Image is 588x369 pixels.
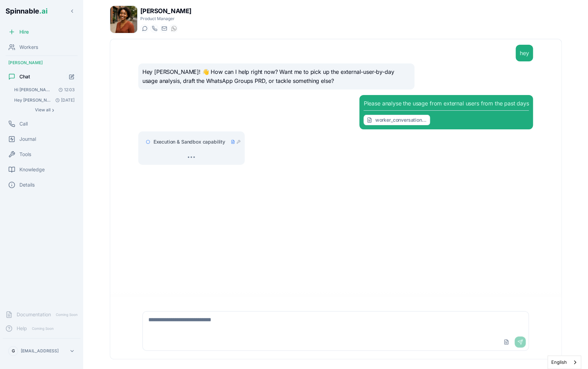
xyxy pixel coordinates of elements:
span: Journal [19,136,36,143]
button: Show all conversations [11,106,78,114]
span: [DATE] [53,97,74,103]
span: View all [35,107,51,113]
img: WhatsApp [171,26,177,31]
span: Documentation [17,311,51,318]
p: [EMAIL_ADDRESS] [21,348,59,354]
button: WhatsApp [169,24,178,33]
span: Knowledge [19,166,45,173]
span: Hi taylor: Hi Gil! How can I help today? [14,87,53,93]
button: Start a call with Taylor Mitchell [150,24,158,33]
button: Start new chat [66,71,78,83]
span: Hire [19,28,29,35]
span: G [12,348,15,354]
button: Send email to taylor.mitchell@getspinnable.ai [160,24,168,33]
span: Coming Soon [30,325,56,332]
span: Execution & Sandbox capability [153,138,225,145]
div: tool_call - completed [236,140,240,144]
span: Help [17,325,27,332]
button: G[EMAIL_ADDRESS] [6,344,78,358]
aside: Language selected: English [547,355,581,369]
span: Spinnable [6,7,47,15]
span: Details [19,181,35,188]
div: [PERSON_NAME] [3,57,80,68]
p: Product Manager [140,16,192,22]
div: Language [547,355,581,369]
span: Hey taylor We're talking about spinnable to farah. She's a PR and brand specialist and we want t.... [14,97,53,103]
div: content - continued [231,140,235,144]
a: English [548,356,581,369]
h1: [PERSON_NAME] [140,6,192,16]
span: Workers [19,44,38,51]
span: 12:03 [56,87,74,93]
div: hey [520,49,529,57]
span: .ai [39,7,47,15]
span: › [52,107,54,113]
span: Chat [19,73,30,80]
button: Start a chat with Taylor Mitchell [140,24,149,33]
button: Open conversation: Hi taylor [11,85,78,95]
span: Tools [19,151,31,158]
img: Taylor Mitchell [110,6,137,33]
span: Coming Soon [54,311,80,318]
div: Please analyse the usage from external users from the past days [363,99,529,125]
button: Open conversation: Hey taylor We're talking about spinnable to farah. She's a PR and brand specia... [11,95,78,105]
p: Hey [PERSON_NAME]! 👋 How can I help right now? Want me to pick up the external-user-by-day usage ... [142,68,411,85]
span: Download not available yet [375,117,427,123]
span: Call [19,120,28,127]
